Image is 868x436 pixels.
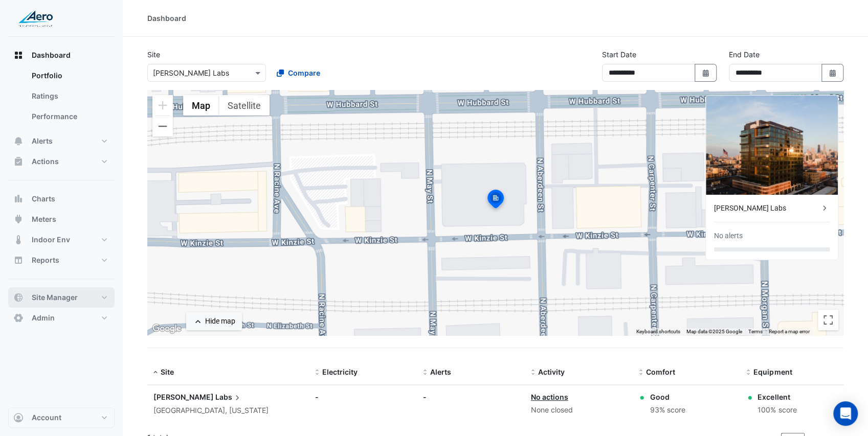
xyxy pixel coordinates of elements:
[322,368,358,376] span: Electricity
[13,255,24,265] app-icon: Reports
[152,95,173,116] button: Zoom in
[538,368,565,376] span: Activity
[13,235,24,245] app-icon: Indoor Env
[288,67,320,78] span: Compare
[818,310,838,330] button: Toggle fullscreen view
[147,13,186,24] div: Dashboard
[13,156,24,167] app-icon: Actions
[748,329,763,334] a: Terms (opens in new tab)
[32,50,71,60] span: Dashboard
[152,116,173,136] button: Zoom out
[833,401,858,426] div: Open Intercom Messenger
[423,392,519,402] div: -
[32,235,70,245] span: Indoor Env
[8,230,115,250] button: Indoor Env
[8,287,115,308] button: Site Manager
[32,136,53,146] span: Alerts
[270,64,327,82] button: Compare
[32,313,55,323] span: Admin
[706,96,838,195] img: Fulton Labs
[32,412,61,423] span: Account
[714,203,819,214] div: [PERSON_NAME] Labs
[8,131,115,151] button: Alerts
[13,292,24,303] app-icon: Site Manager
[32,156,59,167] span: Actions
[183,95,219,116] button: Show street map
[219,95,270,116] button: Show satellite imagery
[753,368,792,376] span: Equipment
[32,214,56,224] span: Meters
[758,404,796,416] div: 100% score
[161,368,174,376] span: Site
[153,405,303,417] div: [GEOGRAPHIC_DATA], [US_STATE]
[646,368,675,376] span: Comfort
[24,106,115,127] a: Performance
[686,329,742,334] span: Map data ©2025 Google
[13,313,24,323] app-icon: Admin
[8,65,115,131] div: Dashboard
[150,322,184,335] img: Google
[758,392,796,402] div: Excellent
[24,86,115,106] a: Ratings
[8,209,115,230] button: Meters
[430,368,451,376] span: Alerts
[636,328,680,335] button: Keyboard shortcuts
[828,68,837,77] fa-icon: Select Date
[147,49,160,60] label: Site
[701,68,710,77] fa-icon: Select Date
[32,194,55,204] span: Charts
[729,49,760,60] label: End Date
[13,194,24,204] app-icon: Charts
[153,393,214,401] span: [PERSON_NAME]
[150,322,184,335] a: Open this area in Google Maps (opens a new window)
[8,189,115,209] button: Charts
[12,8,58,29] img: Company Logo
[650,392,685,402] div: Good
[13,50,24,60] app-icon: Dashboard
[769,329,810,334] a: Report a map error
[24,65,115,86] a: Portfolio
[714,231,743,241] div: No alerts
[8,407,115,428] button: Account
[8,45,115,65] button: Dashboard
[8,250,115,270] button: Reports
[650,404,685,416] div: 93% score
[8,308,115,328] button: Admin
[531,404,627,416] div: None closed
[186,312,242,330] button: Hide map
[8,151,115,172] button: Actions
[315,392,411,402] div: -
[13,136,24,146] app-icon: Alerts
[205,316,235,327] div: Hide map
[531,393,568,401] a: No actions
[32,292,78,303] span: Site Manager
[602,49,636,60] label: Start Date
[484,188,507,213] img: site-pin-selected.svg
[215,392,242,403] span: Labs
[32,255,59,265] span: Reports
[13,214,24,224] app-icon: Meters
